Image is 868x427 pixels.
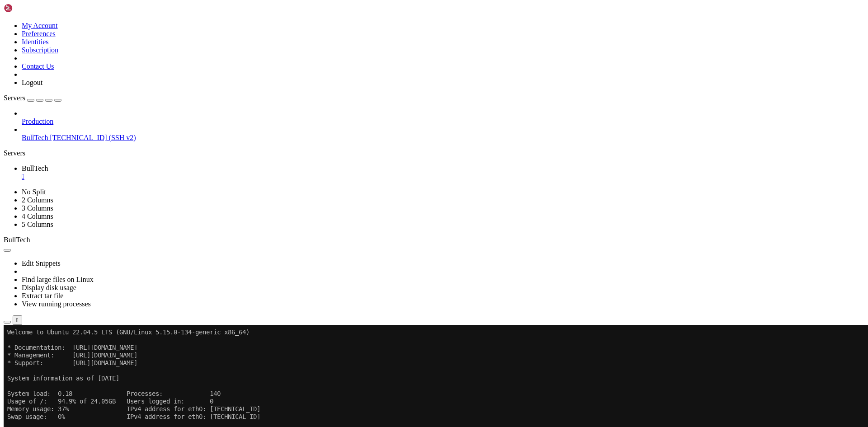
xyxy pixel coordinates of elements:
x-row: Usage of /: 94.9% of 24.05GB Users logged in: 0 [4,73,750,80]
x-row: 19 of these updates are standard security updates. [4,142,750,150]
a: Preferences [22,30,56,38]
a: 4 Columns [22,212,53,220]
a: Production [22,117,864,126]
x-row: To see these additional updates run: apt list --upgradable [4,150,750,157]
a: 3 Columns [22,204,53,212]
a: Edit Snippets [22,259,61,267]
a: Identities [22,38,49,46]
span: Production [22,117,53,125]
a: 5 Columns [22,221,53,228]
div:  [16,317,19,324]
a: Contact Us [22,62,54,70]
div: Servers [4,149,864,157]
x-row: 6 additional security updates can be applied with ESM Apps. [4,165,750,173]
x-row: => / is using 94.9% of 24.05GB [4,103,750,111]
x-row: Run 'do-release-upgrade' to upgrade to it. [4,219,750,226]
x-row: Expanded Security Maintenance for Applications is not enabled. [4,119,750,127]
x-row: Swap usage: 0% IPv4 address for eth0: [TECHNICAL_ID] [4,88,750,96]
a: Servers [4,94,61,102]
a: Subscription [22,46,58,54]
span: [TECHNICAL_ID] (SSH v2) [50,134,136,141]
a: Display disk usage [22,284,76,291]
x-row: Last login: [DATE] from [TECHNICAL_ID] [4,249,750,257]
span: BullTech [4,236,30,244]
x-row: *** System restart required *** [4,242,750,249]
a: 2 Columns [22,196,53,204]
x-row: * Documentation: [URL][DOMAIN_NAME] [4,19,750,27]
x-row: Learn more about enabling ESM Apps service at [URL][DOMAIN_NAME] [4,173,750,180]
div: (17, 33) [68,257,72,265]
x-row: * Support: [URL][DOMAIN_NAME] [4,34,750,42]
x-row: * Management: [URL][DOMAIN_NAME] [4,27,750,34]
span: BullTech [22,134,48,141]
span: BullTech [22,164,48,172]
x-row: btmx@BullTech:~$ [4,257,750,265]
x-row: To check for new updates run: sudo apt update [4,203,750,211]
x-row: System information as of [DATE] [4,50,750,57]
img: Shellngn [4,4,56,13]
li: BullTech [TECHNICAL_ID] (SSH v2) [22,126,864,142]
button:  [13,315,22,325]
a: BullTech [TECHNICAL_ID] (SSH v2) [22,134,864,142]
a: My Account [22,22,58,29]
li: Production [22,109,864,126]
a: View running processes [22,300,91,308]
a: No Split [22,188,46,196]
a: BullTech [22,164,864,181]
x-row: System load: 0.18 Processes: 140 [4,65,750,73]
a: Logout [22,79,42,86]
a: Find large files on Linux [22,276,94,283]
span: Servers [4,94,25,102]
x-row: The list of available updates is more than a week old. [4,196,750,203]
a:  [22,173,864,181]
x-row: 61 updates can be applied immediately. [4,134,750,142]
x-row: Memory usage: 37% IPv4 address for eth0: [TECHNICAL_ID] [4,80,750,88]
x-row: Welcome to Ubuntu 22.04.5 LTS (GNU/Linux 5.15.0-134-generic x86_64) [4,4,750,11]
x-row: New release '24.04.3 LTS' available. [4,211,750,219]
a: Extract tar file [22,292,63,300]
